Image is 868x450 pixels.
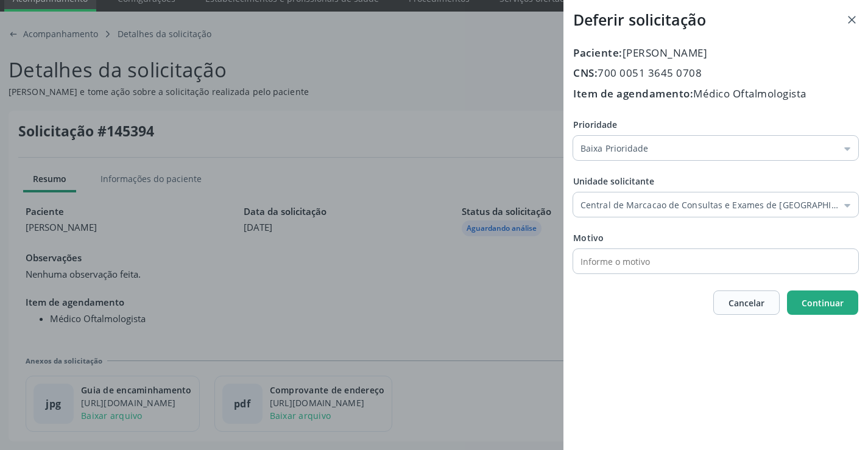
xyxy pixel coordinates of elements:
[787,290,858,315] button: Continuar
[573,45,858,61] div: [PERSON_NAME]
[573,136,858,160] input: Selecione uma prioridade
[573,232,604,244] span: Motivo
[573,66,598,80] span: CNS:
[573,86,693,100] span: Item de agendamento:
[729,297,764,309] span: Cancelar
[573,65,858,81] div: 700 0051 3645 0708
[573,175,654,188] span: Unidade solicitante
[573,118,617,131] span: Prioridade
[573,86,858,102] div: Médico Oftalmologista
[713,290,780,315] button: Cancelar
[573,10,706,30] h3: Deferir solicitação
[573,192,858,217] input: Selecione uma unidade
[802,297,844,309] span: Continuar
[573,46,623,60] span: Paciente:
[573,249,837,273] input: Informe o motivo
